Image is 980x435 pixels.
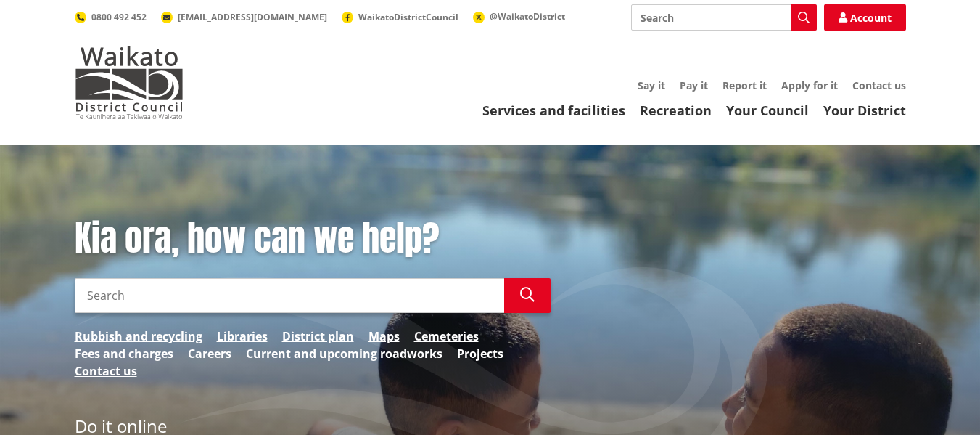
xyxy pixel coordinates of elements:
[178,11,327,23] span: [EMAIL_ADDRESS][DOMAIN_NAME]
[638,78,665,92] a: Say it
[75,46,184,119] img: Waikato District Council - Te Kaunihera aa Takiwaa o Waikato
[368,328,400,345] a: Maps
[91,11,147,23] span: 0800 492 452
[217,328,268,345] a: Libraries
[414,328,479,345] a: Cemeteries
[75,278,504,313] input: Search input
[631,4,817,31] input: Search input
[457,345,503,362] a: Projects
[473,10,565,23] a: @WaikatoDistrict
[722,78,767,92] a: Report it
[482,102,625,119] a: Services and facilities
[188,345,231,362] a: Careers
[852,78,906,92] a: Contact us
[75,11,147,23] a: 0800 492 452
[161,11,327,23] a: [EMAIL_ADDRESS][DOMAIN_NAME]
[75,218,551,260] h1: Kia ora, how can we help?
[246,345,442,362] a: Current and upcoming roadworks
[726,102,809,119] a: Your Council
[282,328,354,345] a: District plan
[640,102,712,119] a: Recreation
[781,78,838,92] a: Apply for it
[358,11,458,23] span: WaikatoDistrictCouncil
[823,102,906,119] a: Your District
[75,362,137,380] a: Contact us
[75,328,202,345] a: Rubbish and recycling
[490,10,565,23] span: @WaikatoDistrict
[75,345,173,362] a: Fees and charges
[824,4,906,31] a: Account
[342,11,458,23] a: WaikatoDistrictCouncil
[680,78,708,92] a: Pay it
